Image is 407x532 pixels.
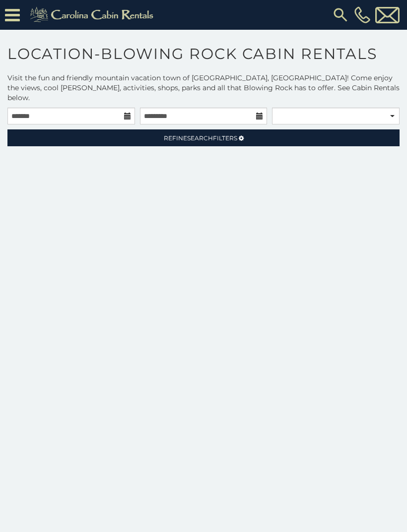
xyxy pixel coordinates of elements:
span: Refine Filters [164,134,237,142]
img: Khaki-logo.png [25,5,162,25]
img: search-regular.svg [332,6,349,24]
a: [PHONE_NUMBER] [352,6,373,23]
a: RefineSearchFilters [7,129,400,146]
span: Search [187,134,213,142]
